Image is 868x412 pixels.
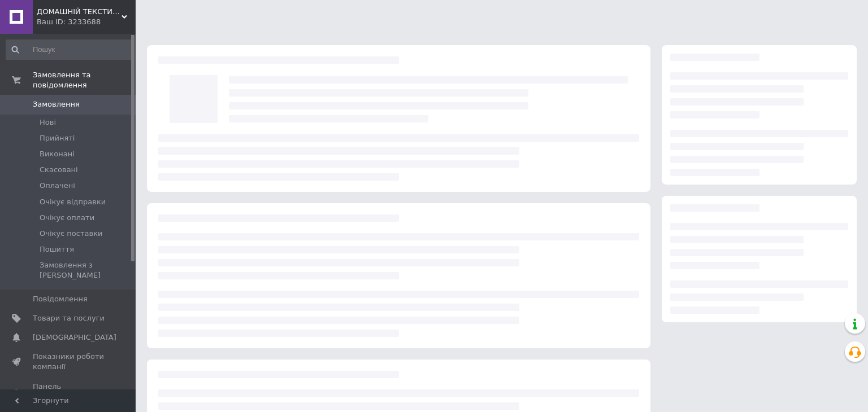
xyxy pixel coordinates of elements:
[33,294,88,304] span: Повідомлення
[33,313,105,323] span: Товари та послуги
[37,7,121,17] span: ДОМАШНІЙ ТЕКСТИЛЬ - затишок та комфорт у Вашому домі
[33,352,105,372] span: Показники роботи компанії
[40,181,75,191] span: Оплачені
[40,213,94,223] span: Очікує оплати
[40,117,56,128] span: Нові
[33,70,136,90] span: Замовлення та повідомлення
[40,197,106,207] span: Очікує відправки
[40,149,75,159] span: Виконані
[40,133,75,143] span: Прийняті
[33,382,105,402] span: Панель управління
[40,165,78,175] span: Скасовані
[40,260,132,280] span: Замовлення з [PERSON_NAME]
[6,40,133,60] input: Пошук
[33,332,116,343] span: [DEMOGRAPHIC_DATA]
[33,99,80,109] span: Замовлення
[37,17,136,27] div: Ваш ID: 3233688
[40,244,74,255] span: Пошиття
[40,229,102,239] span: Очікує поставки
